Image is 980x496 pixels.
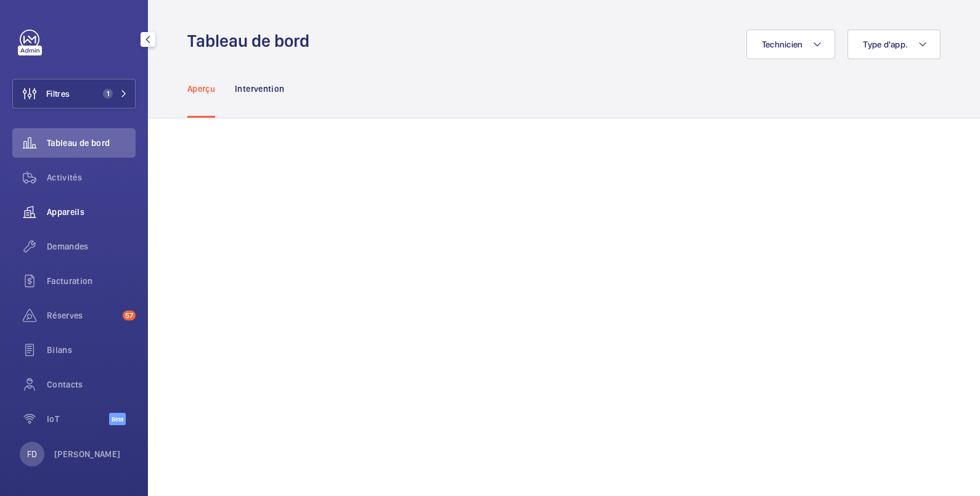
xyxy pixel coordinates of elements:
[762,39,803,49] span: Technicien
[54,448,121,460] p: [PERSON_NAME]
[47,171,136,184] span: Activités
[47,378,136,391] span: Contacts
[103,89,113,99] span: 1
[847,30,941,59] button: Type d'app.
[47,275,136,287] span: Facturation
[47,413,109,425] span: IoT
[47,137,136,149] span: Tableau de bord
[187,30,317,52] h1: Tableau de bord
[47,309,118,322] span: Réserves
[123,311,136,320] span: 57
[47,344,136,356] span: Bilans
[187,83,215,95] p: Aperçu
[46,87,70,100] span: Filtres
[47,206,136,218] span: Appareils
[27,448,37,460] p: FD
[235,83,284,95] p: Intervention
[746,30,836,59] button: Technicien
[863,39,908,49] span: Type d'app.
[47,240,136,253] span: Demandes
[12,79,136,108] button: Filtres1
[109,413,126,425] span: Beta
